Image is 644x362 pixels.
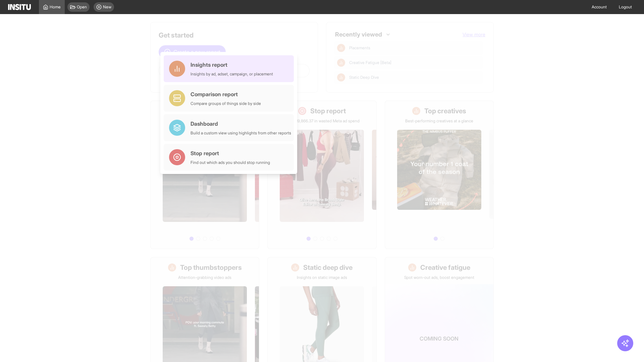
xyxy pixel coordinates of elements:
[191,120,291,128] div: Dashboard
[50,4,61,10] span: Home
[8,4,31,10] img: Logo
[191,130,291,136] div: Build a custom view using highlights from other reports
[103,4,111,10] span: New
[191,90,261,98] div: Comparison report
[191,61,273,69] div: Insights report
[77,4,87,10] span: Open
[191,149,270,157] div: Stop report
[191,101,261,106] div: Compare groups of things side by side
[191,160,270,165] div: Find out which ads you should stop running
[191,71,273,77] div: Insights by ad, adset, campaign, or placement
